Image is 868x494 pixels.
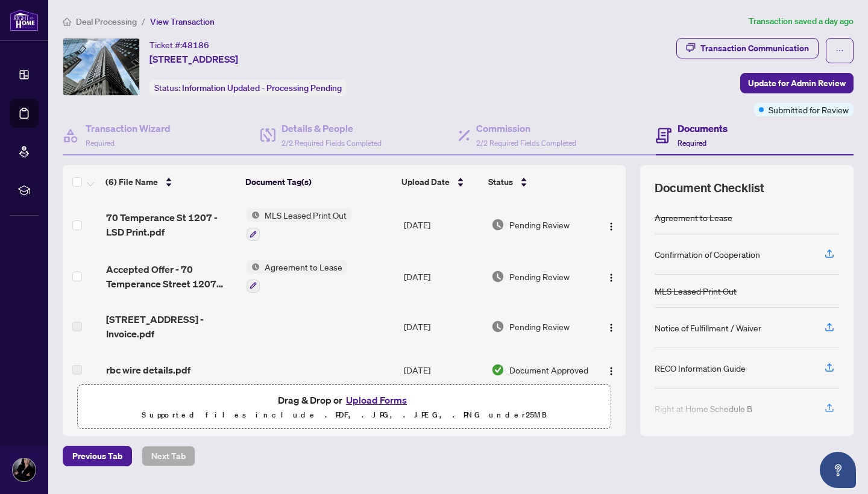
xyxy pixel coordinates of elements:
span: 70 Temperance St 1207 - LSD Print.pdf [106,210,237,239]
h4: Transaction Wizard [86,121,171,136]
td: [DATE] [399,302,486,351]
h4: Documents [678,121,728,136]
span: (6) File Name [105,175,158,189]
button: Upload Forms [342,392,410,408]
span: home [63,17,71,26]
div: Agreement to Lease [655,211,732,224]
td: [DATE] [399,251,486,302]
img: Logo [606,323,616,333]
span: MLS Leased Print Out [260,208,351,222]
img: Document Status [491,218,505,231]
span: Pending Review [509,270,570,283]
h4: Commission [476,121,576,136]
span: [STREET_ADDRESS] [149,52,238,66]
button: Update for Admin Review [740,73,854,93]
span: Update for Admin Review [748,73,846,93]
span: Status [488,175,513,189]
img: Status Icon [247,208,260,222]
span: 2/2 Required Fields Completed [281,139,382,148]
span: rbc wire details.pdf [106,363,190,377]
img: Document Status [491,320,505,333]
img: Document Status [491,270,505,283]
button: Open asap [820,452,856,488]
img: Logo [606,222,616,231]
div: Confirmation of Cooperation [655,248,760,261]
span: 2/2 Required Fields Completed [476,139,576,148]
td: [DATE] [399,199,486,251]
div: Notice of Fulfillment / Waiver [655,321,761,334]
span: Information Updated - Processing Pending [182,83,342,93]
button: Next Tab [142,446,195,466]
span: Deal Processing [76,16,137,27]
div: Ticket #: [149,38,209,52]
span: Agreement to Lease [260,260,347,274]
button: Logo [602,317,621,336]
div: Status: [149,80,347,96]
img: Status Icon [247,260,260,274]
img: Logo [606,273,616,283]
button: Transaction Communication [676,38,819,58]
span: Upload Date [401,175,450,189]
button: Status IconAgreement to Lease [247,260,347,293]
span: ellipsis [835,46,844,55]
img: Logo [606,366,616,376]
span: Submitted for Review [769,103,849,116]
img: IMG-C12266093_1.jpg [63,39,139,95]
article: Transaction saved a day ago [749,14,854,28]
button: Logo [602,360,621,380]
span: [STREET_ADDRESS] - Invoice.pdf [106,312,237,341]
span: Required [86,139,115,148]
img: logo [10,9,39,31]
span: Pending Review [509,218,570,231]
span: Document Checklist [655,180,764,196]
span: Previous Tab [72,446,122,466]
span: Pending Review [509,320,570,333]
button: Previous Tab [63,446,132,466]
span: 48186 [182,40,209,51]
div: MLS Leased Print Out [655,284,737,298]
td: [DATE] [399,351,486,389]
span: Drag & Drop orUpload FormsSupported files include .PDF, .JPG, .JPEG, .PNG under25MB [78,385,611,430]
span: View Transaction [150,16,215,27]
span: Required [678,139,706,148]
img: Profile Icon [13,458,36,481]
th: Upload Date [397,165,483,199]
th: (6) File Name [101,165,241,199]
p: Supported files include .PDF, .JPG, .JPEG, .PNG under 25 MB [85,408,603,422]
span: Accepted Offer - 70 Temperance Street 1207 SIGNED.pdf [106,262,237,291]
th: Status [483,165,591,199]
span: Document Approved [509,363,588,377]
div: Transaction Communication [700,39,809,58]
div: Right at Home Schedule B [655,402,752,415]
div: RECO Information Guide [655,361,746,375]
button: Logo [602,215,621,234]
span: Drag & Drop or [278,392,410,408]
button: Status IconMLS Leased Print Out [247,208,351,241]
li: / [142,14,145,28]
button: Logo [602,267,621,286]
h4: Details & People [281,121,382,136]
img: Document Status [491,363,505,377]
th: Document Tag(s) [241,165,397,199]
